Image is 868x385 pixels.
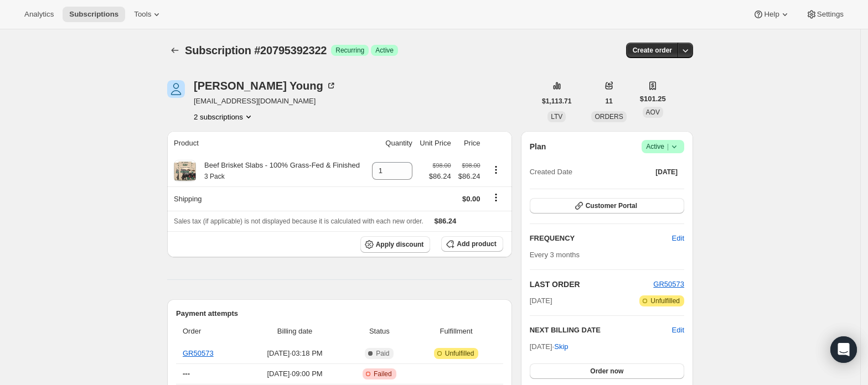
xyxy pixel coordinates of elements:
[646,108,660,116] span: AOV
[18,7,60,22] button: Analytics
[183,349,214,357] a: GR50573
[247,348,343,359] span: [DATE] · 03:18 PM
[194,96,337,107] span: [EMAIL_ADDRESS][DOMAIN_NAME]
[375,46,394,55] span: Active
[598,93,619,109] button: 11
[626,43,679,58] button: Create order
[530,295,552,306] span: [DATE]
[530,325,672,336] h2: NEXT BILLING DATE
[360,236,431,253] button: Apply discount
[554,341,568,352] span: Skip
[530,251,580,259] span: Every 3 months
[167,131,368,155] th: Product
[535,93,578,109] button: $1,113.71
[487,164,505,176] button: Product actions
[134,10,151,19] span: Tools
[551,113,562,121] span: LTV
[127,7,169,22] button: Tools
[487,191,505,204] button: Shipping actions
[590,367,623,376] span: Order now
[429,171,451,182] span: $86.24
[640,93,666,105] span: $101.25
[457,240,496,248] span: Add product
[462,195,480,203] span: $0.00
[194,111,254,122] button: Product actions
[349,326,409,337] span: Status
[174,160,196,182] img: product img
[176,308,503,319] h2: Payment attempts
[667,142,669,151] span: |
[167,43,183,58] button: Subscriptions
[204,173,225,180] small: 3 Pack
[655,168,678,176] span: [DATE]
[376,240,424,249] span: Apply discount
[167,186,368,211] th: Shipping
[653,280,684,288] a: GR50573
[24,10,54,19] span: Analytics
[595,113,623,121] span: ORDERS
[830,336,857,363] div: Open Intercom Messenger
[416,326,496,337] span: Fulfillment
[462,162,480,169] small: $98.00
[454,131,484,155] th: Price
[633,46,672,55] span: Create order
[445,349,474,358] span: Unfulfilled
[817,10,844,19] span: Settings
[799,7,850,22] button: Settings
[185,44,327,56] span: Subscription #20795392322
[605,97,612,106] span: 11
[764,10,779,19] span: Help
[530,198,684,214] button: Customer Portal
[247,368,343,379] span: [DATE] · 09:00 PM
[435,217,457,225] span: $86.24
[376,349,389,358] span: Paid
[530,167,572,178] span: Created Date
[650,296,680,305] span: Unfulfilled
[530,279,654,290] h2: LAST ORDER
[441,236,503,252] button: Add product
[174,217,423,225] span: Sales tax (if applicable) is not displayed because it is calculated with each new order.
[746,7,797,22] button: Help
[547,338,575,356] button: Skip
[646,141,680,152] span: Active
[672,233,684,244] span: Edit
[247,326,343,337] span: Billing date
[672,325,684,336] button: Edit
[416,131,454,155] th: Unit Price
[530,233,672,244] h2: FREQUENCY
[433,162,451,169] small: $98.00
[665,230,691,247] button: Edit
[653,279,684,290] button: GR50573
[196,160,360,182] div: Beef Brisket Slabs - 100% Grass-Fed & Finished
[374,370,392,378] span: Failed
[649,164,684,180] button: [DATE]
[586,201,637,210] span: Customer Portal
[530,363,684,379] button: Order now
[530,141,546,152] h2: Plan
[530,342,569,351] span: [DATE] ·
[167,80,185,98] span: Stanley Young
[194,80,337,91] div: [PERSON_NAME] Young
[458,171,480,182] span: $86.24
[183,370,190,378] span: ---
[63,7,125,22] button: Subscriptions
[542,97,571,106] span: $1,113.71
[368,131,416,155] th: Quantity
[176,319,244,344] th: Order
[335,46,364,55] span: Recurring
[69,10,118,19] span: Subscriptions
